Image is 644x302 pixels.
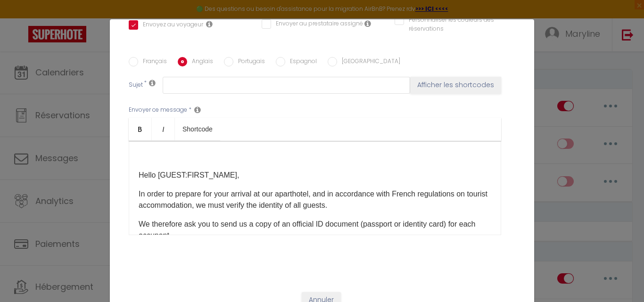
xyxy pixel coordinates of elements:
i: Envoyer au prestataire si il est assigné [364,20,371,27]
a: Bold [129,118,152,140]
p: In order to prepare for your arrival at our aparthotel, and in accordance with French regulations... [139,188,491,211]
label: Envoyer ce message [129,106,187,114]
label: Espagnol [285,57,317,67]
label: Français [138,57,167,67]
label: Portugais [233,57,265,67]
label: Sujet [129,81,143,90]
i: Message [194,106,201,114]
i: Envoyer au voyageur [206,20,213,28]
button: Afficher les shortcodes [410,77,501,94]
i: Subject [149,79,156,87]
p: Hello [GUEST:FIRST_NAME], [139,170,491,181]
p: We therefore ask you to send us a copy of an official ID document (passport or identity card) for... [139,219,491,241]
label: [GEOGRAPHIC_DATA] [337,57,400,67]
a: Shortcode [175,118,220,140]
p: ​ [139,151,491,162]
a: Italic [152,118,175,140]
label: Anglais [187,57,213,67]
